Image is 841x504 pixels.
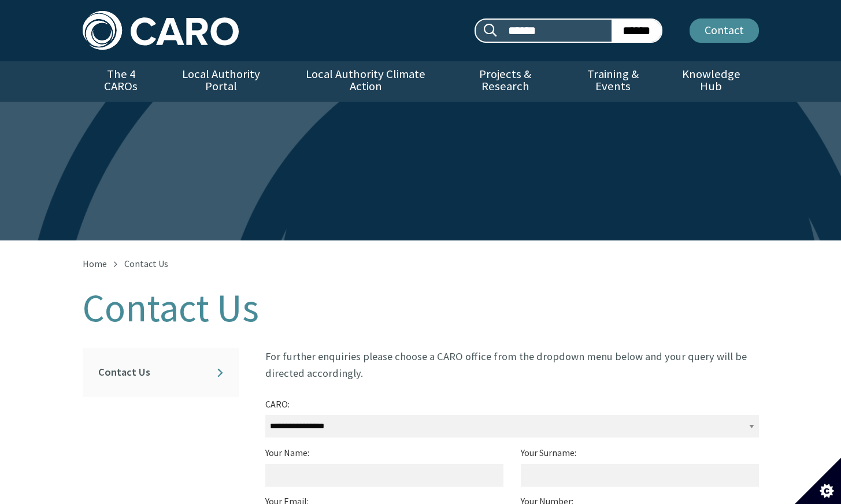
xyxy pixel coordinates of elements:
[664,61,758,102] a: Knowledge Hub
[265,396,290,413] label: CARO:
[83,61,160,102] a: The 4 CAROs
[83,287,759,329] h1: Contact Us
[795,458,841,504] button: Set cookie preferences
[83,11,239,50] img: Caro logo
[97,359,225,386] a: Contact Us
[83,258,107,269] a: Home
[562,61,664,102] a: Training & Events
[283,61,448,102] a: Local Authority Climate Action
[265,444,309,461] label: Your Name:
[265,348,759,382] p: For further enquiries please choose a CARO office from the dropdown menu below and your query wil...
[690,18,759,43] a: Contact
[160,61,283,102] a: Local Authority Portal
[448,61,562,102] a: Projects & Research
[521,444,576,461] label: Your Surname:
[124,258,168,269] span: Contact Us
